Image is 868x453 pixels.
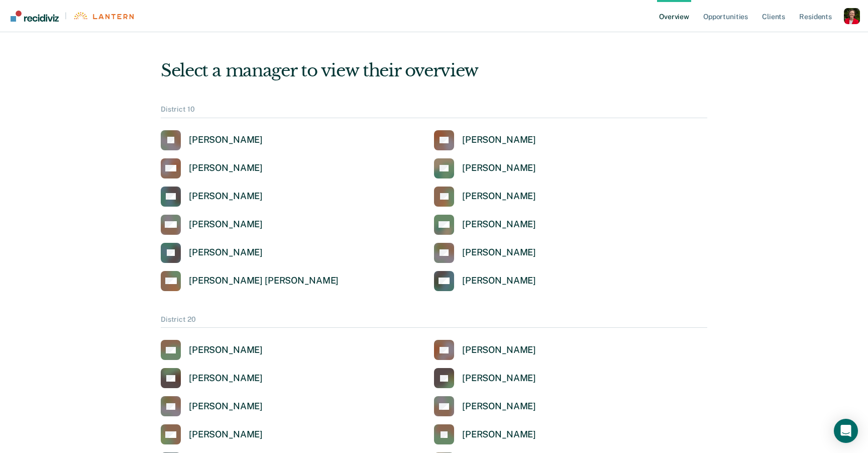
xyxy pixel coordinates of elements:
a: [PERSON_NAME] [434,271,536,291]
a: [PERSON_NAME] [434,368,536,388]
a: [PERSON_NAME] [434,424,536,444]
div: [PERSON_NAME] [462,275,536,287]
span: | [59,12,73,20]
a: [PERSON_NAME] [161,215,263,235]
div: [PERSON_NAME] [462,191,536,202]
a: [PERSON_NAME] [434,187,536,207]
div: Select a manager to view their overview [161,60,707,81]
a: [PERSON_NAME] [161,368,263,388]
div: [PERSON_NAME] [PERSON_NAME] [189,275,339,287]
a: [PERSON_NAME] [161,340,263,360]
a: [PERSON_NAME] [434,158,536,178]
div: [PERSON_NAME] [462,344,536,356]
a: [PERSON_NAME] [PERSON_NAME] [161,271,339,291]
a: [PERSON_NAME] [434,215,536,235]
button: Profile dropdown button [844,8,860,24]
div: [PERSON_NAME] [462,401,536,412]
img: Lantern [73,12,134,20]
div: [PERSON_NAME] [462,429,536,440]
div: [PERSON_NAME] [189,247,263,258]
a: [PERSON_NAME] [161,187,263,207]
div: [PERSON_NAME] [189,219,263,230]
div: [PERSON_NAME] [189,373,263,384]
div: [PERSON_NAME] [189,162,263,174]
img: Recidiviz [11,11,59,22]
div: [PERSON_NAME] [462,373,536,384]
a: [PERSON_NAME] [434,243,536,263]
a: [PERSON_NAME] [434,340,536,360]
div: [PERSON_NAME] [189,429,263,440]
a: [PERSON_NAME] [161,130,263,150]
a: [PERSON_NAME] [161,396,263,416]
a: [PERSON_NAME] [434,130,536,150]
div: [PERSON_NAME] [189,401,263,412]
div: Open Intercom Messenger [834,419,858,443]
div: [PERSON_NAME] [462,247,536,258]
div: [PERSON_NAME] [462,162,536,174]
a: [PERSON_NAME] [161,158,263,178]
div: [PERSON_NAME] [189,134,263,146]
div: [PERSON_NAME] [462,219,536,230]
div: [PERSON_NAME] [462,134,536,146]
div: District 20 [161,315,707,328]
div: [PERSON_NAME] [189,191,263,202]
div: District 10 [161,105,707,118]
a: [PERSON_NAME] [161,424,263,444]
a: [PERSON_NAME] [434,396,536,416]
div: [PERSON_NAME] [189,344,263,356]
a: [PERSON_NAME] [161,243,263,263]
